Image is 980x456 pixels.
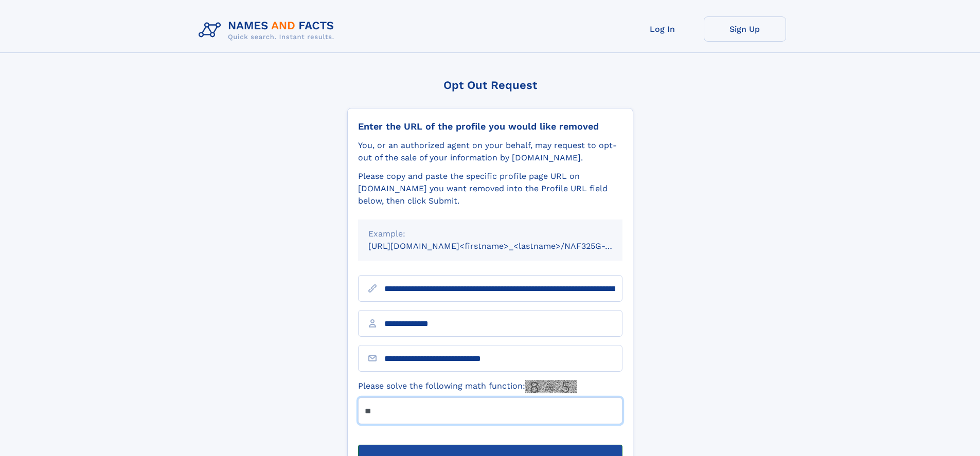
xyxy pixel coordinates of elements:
[347,79,633,92] div: Opt Out Request
[368,241,642,251] small: [URL][DOMAIN_NAME]<firstname>_<lastname>/NAF325G-xxxxxxxx
[358,170,622,207] div: Please copy and paste the specific profile page URL on [DOMAIN_NAME] you want removed into the Pr...
[358,380,577,393] label: Please solve the following math function:
[704,16,786,42] a: Sign Up
[194,16,343,44] img: Logo Names and Facts
[621,16,704,42] a: Log In
[368,228,612,240] div: Example:
[358,121,622,132] div: Enter the URL of the profile you would like removed
[358,139,622,164] div: You, or an authorized agent on your behalf, may request to opt-out of the sale of your informatio...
